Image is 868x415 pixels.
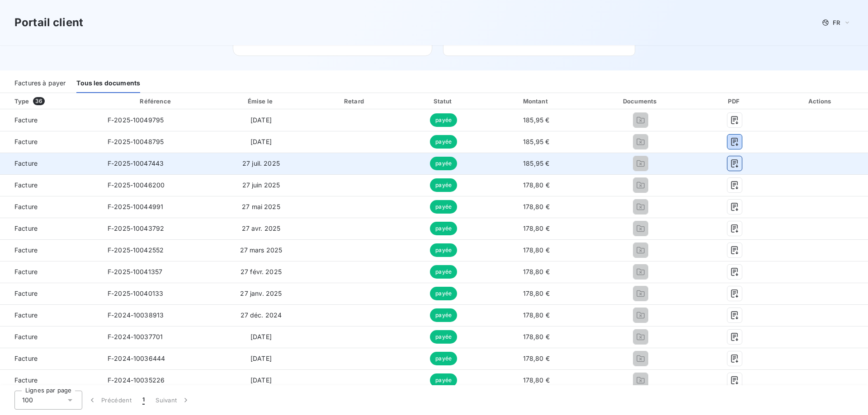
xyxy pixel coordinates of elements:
[523,268,550,275] span: 178,80 €
[108,116,164,124] span: F-2025-10049795
[9,97,99,106] div: Type
[430,222,457,235] span: payée
[108,181,165,189] span: F-2025-10046200
[108,159,164,167] span: F-2025-10047443
[240,246,283,254] span: 27 mars 2025
[214,97,308,106] div: Émise le
[76,74,140,93] div: Tous les documents
[7,246,93,255] span: Facture
[241,268,282,275] span: 27 févr. 2025
[250,376,272,384] span: [DATE]
[7,311,93,320] span: Facture
[401,97,486,106] div: Statut
[833,19,840,26] span: FR
[698,97,771,106] div: PDF
[108,354,165,362] span: F-2024-10036444
[142,396,145,405] span: 1
[523,181,550,189] span: 178,80 €
[7,354,93,363] span: Facture
[430,287,457,300] span: payée
[430,352,457,365] span: payée
[7,202,93,211] span: Facture
[523,224,550,232] span: 178,80 €
[7,159,93,168] span: Facture
[430,113,457,127] span: payée
[7,116,93,125] span: Facture
[430,243,457,257] span: payée
[523,116,549,124] span: 185,95 €
[523,246,550,254] span: 178,80 €
[587,97,694,106] div: Documents
[240,289,282,297] span: 27 janv. 2025
[523,203,550,210] span: 178,80 €
[108,289,163,297] span: F-2025-10040133
[523,311,550,319] span: 178,80 €
[22,396,33,405] span: 100
[150,391,196,410] button: Suivant
[250,116,272,124] span: [DATE]
[140,98,170,105] div: Référence
[14,74,66,93] div: Factures à payer
[7,332,93,341] span: Facture
[7,267,93,276] span: Facture
[430,135,457,149] span: payée
[33,97,45,105] span: 36
[137,391,150,410] button: 1
[14,14,83,31] h3: Portail client
[775,97,866,106] div: Actions
[250,354,272,362] span: [DATE]
[523,289,550,297] span: 178,80 €
[430,308,457,322] span: payée
[523,354,550,362] span: 178,80 €
[108,311,164,319] span: F-2024-10038913
[430,330,457,344] span: payée
[108,224,164,232] span: F-2025-10043792
[108,376,165,384] span: F-2024-10035226
[82,391,137,410] button: Précédent
[242,181,280,189] span: 27 juin 2025
[7,289,93,298] span: Facture
[241,311,282,319] span: 27 déc. 2024
[108,333,163,340] span: F-2024-10037701
[523,333,550,340] span: 178,80 €
[430,373,457,387] span: payée
[242,159,280,167] span: 27 juil. 2025
[523,138,549,145] span: 185,95 €
[523,159,549,167] span: 185,95 €
[242,224,281,232] span: 27 avr. 2025
[430,265,457,279] span: payée
[312,97,398,106] div: Retard
[108,138,164,145] span: F-2025-10048795
[250,138,272,145] span: [DATE]
[108,203,163,210] span: F-2025-10044991
[523,376,550,384] span: 178,80 €
[108,246,164,254] span: F-2025-10042552
[489,97,583,106] div: Montant
[430,178,457,192] span: payée
[430,200,457,214] span: payée
[108,268,162,275] span: F-2025-10041357
[7,376,93,385] span: Facture
[250,333,272,340] span: [DATE]
[7,181,93,190] span: Facture
[242,203,280,210] span: 27 mai 2025
[7,137,93,146] span: Facture
[7,224,93,233] span: Facture
[430,157,457,170] span: payée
